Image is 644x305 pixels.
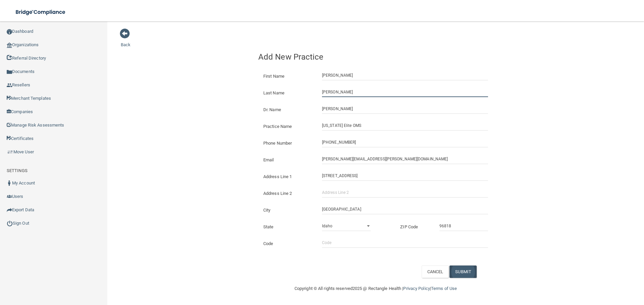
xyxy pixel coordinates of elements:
[322,238,488,248] input: Code
[7,83,12,88] img: ic_reseller.de258add.png
[7,29,12,34] img: ic_dashboard_dark.d01f4a41.png
[258,89,317,97] label: Last Name
[322,104,488,114] input: Doctor Name
[7,167,28,175] label: SETTINGS
[7,207,12,213] img: icon-export.b9366987.png
[253,278,498,299] div: Copyright © All rights reserved 2025 @ Rectangle Health | |
[258,240,317,248] label: Code
[258,156,317,164] label: Email
[7,194,12,199] img: icon-users.e205127d.png
[322,187,488,198] input: Address Line 2
[258,189,317,198] label: Address Line 2
[322,70,488,80] input: First Name
[439,221,488,231] input: _____
[7,149,13,155] img: briefcase.64adab9b.png
[322,154,488,164] input: Email
[258,72,317,80] label: First Name
[322,171,488,181] input: Address Line 1
[403,286,430,291] a: Privacy Policy
[395,223,434,231] label: ZIP Code
[7,180,12,186] img: ic_user_dark.df1a06c3.png
[422,265,449,278] button: CANCEL
[258,206,317,214] label: City
[258,173,317,181] label: Address Line 1
[258,106,317,114] label: Dr. Name
[322,121,488,131] input: Practice Name
[7,69,12,75] img: icon-documents.8dae5593.png
[258,139,317,147] label: Phone Number
[431,286,457,291] a: Terms of Use
[121,34,130,47] a: Back
[528,257,636,284] iframe: Drift Widget Chat Controller
[322,137,488,147] input: (___) ___-____
[10,5,72,19] img: bridge_compliance_login_screen.278c3ca4.svg
[258,53,493,61] h4: Add New Practice
[258,223,317,231] label: State
[7,43,12,48] img: organization-icon.f8decf85.png
[322,204,488,214] input: City
[449,265,477,278] button: SUBMIT
[322,87,488,97] input: Last Name
[258,123,317,131] label: Practice Name
[7,220,13,226] img: ic_power_dark.7ecde6b1.png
